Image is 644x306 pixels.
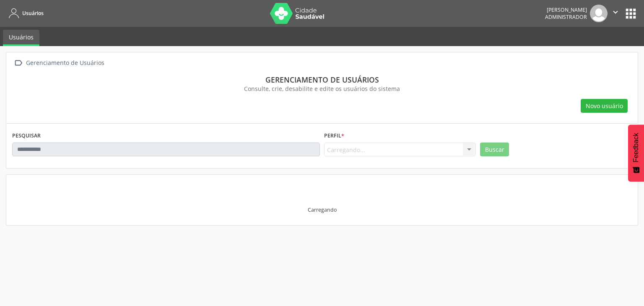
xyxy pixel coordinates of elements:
[632,133,640,162] span: Feedback
[12,130,41,143] label: PESQUISAR
[586,101,623,110] span: Novo usuário
[611,8,620,17] i: 
[24,57,106,69] div: Gerenciamento de Usuários
[628,124,644,182] button: Feedback - Mostrar pesquisa
[608,5,623,22] button: 
[545,13,587,21] span: Administrador
[480,143,509,157] button: Buscar
[12,57,24,69] i: 
[545,6,587,13] div: [PERSON_NAME]
[590,5,608,22] img: img
[6,6,44,20] a: Usuários
[22,10,44,17] span: Usuários
[324,130,344,143] label: Perfil
[18,75,626,84] div: Gerenciamento de usuários
[18,84,626,93] div: Consulte, crie, desabilite e edite os usuários do sistema
[12,57,106,69] a:  Gerenciamento de Usuários
[581,99,628,113] button: Novo usuário
[308,206,337,213] div: Carregando
[623,6,638,21] button: apps
[3,30,39,46] a: Usuários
